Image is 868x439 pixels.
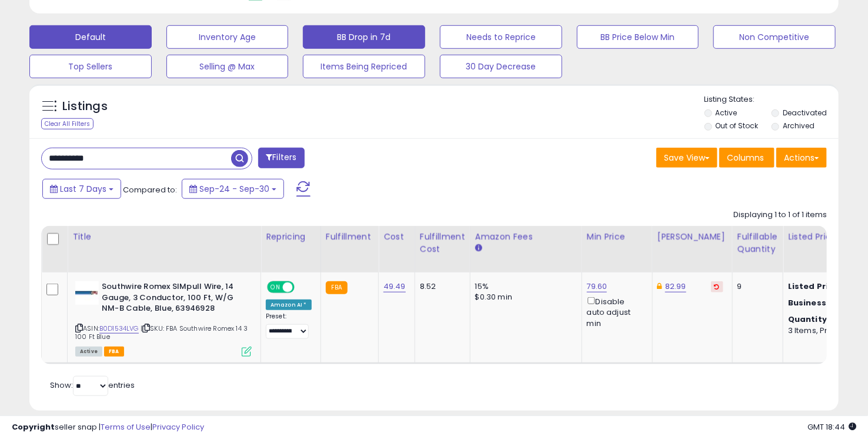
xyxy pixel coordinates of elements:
[727,152,764,164] span: Columns
[50,380,135,391] span: Show: entries
[587,281,607,292] a: 79.60
[326,281,348,294] small: FBA
[266,231,316,243] div: Repricing
[29,25,152,49] button: Default
[268,282,283,292] span: ON
[420,281,461,292] div: 8.52
[383,231,410,243] div: Cost
[182,179,284,199] button: Sep-24 - Sep-30
[75,347,102,357] span: All listings currently available for purchase on Amazon
[41,118,94,129] div: Clear All Filters
[12,421,55,433] strong: Copyright
[713,25,836,49] button: Non Competitive
[420,231,465,255] div: Fulfillment Cost
[102,281,245,317] b: Southwire Romex SIMpull Wire, 14 Gauge, 3 Conductor, 100 Ft, W/G NM-B Cable, Blue, 63946928
[326,231,373,243] div: Fulfillment
[733,209,827,221] div: Displaying 1 to 1 of 1 items
[29,55,152,78] button: Top Sellers
[475,281,573,292] div: 15%
[587,231,647,243] div: Min Price
[166,25,289,49] button: Inventory Age
[72,231,256,243] div: Title
[715,108,737,118] label: Active
[587,295,643,329] div: Disable auto adjust min
[383,281,406,292] a: 49.49
[656,148,717,168] button: Save View
[788,281,842,292] b: Listed Price:
[266,312,312,339] div: Preset:
[60,183,106,195] span: Last 7 Days
[104,347,124,357] span: FBA
[788,297,853,308] b: Business Price:
[475,292,573,302] div: $0.30 min
[776,148,827,168] button: Actions
[152,421,204,433] a: Privacy Policy
[42,179,121,199] button: Last 7 Days
[657,231,727,243] div: [PERSON_NAME]
[665,281,686,292] a: 82.99
[705,94,839,105] p: Listing States:
[783,108,827,118] label: Deactivated
[166,55,289,78] button: Selling @ Max
[75,324,248,341] span: | SKU: FBA Southwire Romex 14 3 100 Ft Blue
[12,422,204,433] div: seller snap | |
[62,98,108,115] h5: Listings
[737,281,774,292] div: 9
[123,184,177,195] span: Compared to:
[75,281,99,305] img: 21TbQY8GElL._SL40_.jpg
[199,183,269,195] span: Sep-24 - Sep-30
[475,231,577,243] div: Amazon Fees
[715,121,758,131] label: Out of Stock
[99,324,139,334] a: B0D1534LVG
[577,25,699,49] button: BB Price Below Min
[258,148,304,168] button: Filters
[293,282,312,292] span: OFF
[440,25,562,49] button: Needs to Reprice
[266,300,312,310] div: Amazon AI *
[440,55,562,78] button: 30 Day Decrease
[783,121,814,131] label: Archived
[737,231,778,255] div: Fulfillable Quantity
[101,421,151,433] a: Terms of Use
[475,243,482,254] small: Amazon Fees.
[303,55,425,78] button: Items Being Repriced
[303,25,425,49] button: BB Drop in 7d
[75,281,252,355] div: ASIN:
[719,148,774,168] button: Columns
[807,421,856,433] span: 2025-10-8 18:44 GMT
